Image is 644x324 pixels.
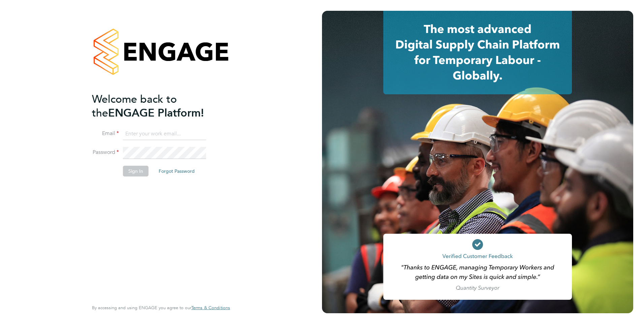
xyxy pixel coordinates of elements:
h2: ENGAGE Platform! [92,92,223,120]
label: Password [92,149,119,156]
button: Sign In [123,166,149,176]
a: Terms & Conditions [191,305,230,311]
span: Terms & Conditions [191,305,230,311]
span: Welcome back to the [92,93,177,120]
button: Forgot Password [153,166,200,176]
span: By accessing and using ENGAGE you agree to our [92,305,230,311]
input: Enter your work email... [123,128,206,140]
label: Email [92,130,119,137]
